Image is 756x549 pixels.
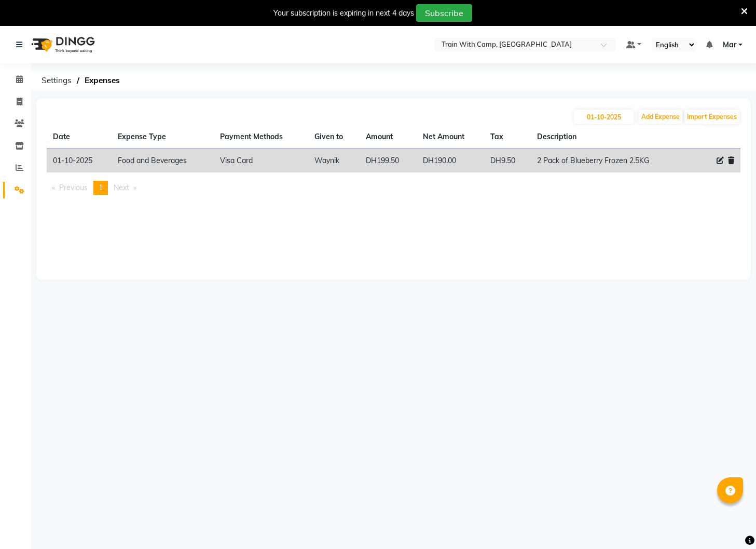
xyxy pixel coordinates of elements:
button: Subscribe [416,4,472,22]
span: 1 [99,183,103,192]
span: Settings [36,71,77,90]
div: Your subscription is expiring in next 4 days [273,8,414,19]
span: Previous [59,183,88,192]
span: Expenses [79,71,125,90]
input: PLACEHOLDER.DATE [574,110,634,124]
td: Waynik [308,149,360,173]
span: Next [114,183,129,192]
th: Date [47,125,112,149]
td: 01-10-2025 [47,149,112,173]
td: DH190.00 [417,149,484,173]
th: Tax [484,125,531,149]
button: Add Expense [639,110,682,124]
th: Amount [360,125,417,149]
td: Visa Card [214,149,308,173]
img: logo [26,30,98,59]
th: Net Amount [417,125,484,149]
td: 2 Pack of Blueberry Frozen 2.5KG [531,149,687,173]
th: Description [531,125,687,149]
span: Mar [723,39,736,50]
th: Expense Type [112,125,214,149]
nav: Pagination [47,181,740,195]
th: Given to [308,125,360,149]
td: DH199.50 [360,149,417,173]
td: Food and Beverages [112,149,214,173]
th: Payment Methods [214,125,308,149]
td: DH9.50 [484,149,531,173]
button: Import Expenses [684,110,739,124]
